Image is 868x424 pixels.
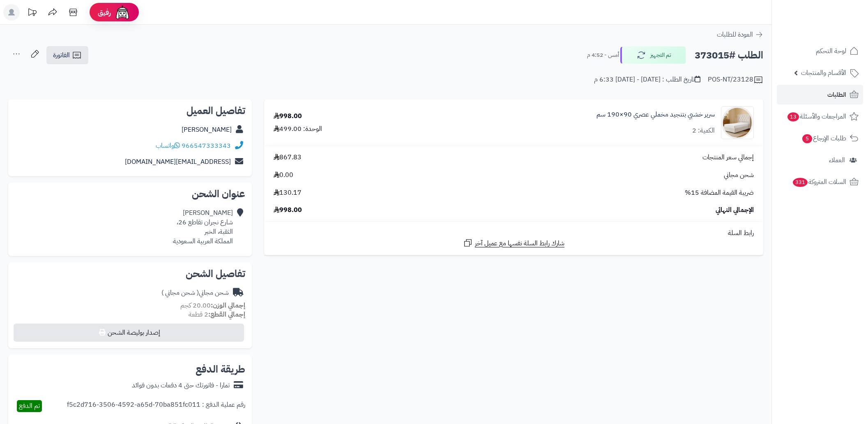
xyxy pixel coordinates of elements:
span: الأقسام والمنتجات [801,67,846,79]
a: واتساب [156,141,180,151]
button: تم التجهيز [620,47,686,64]
a: سرير خشبي بتنجيد مخملي عصري 90×190 سم [596,110,715,119]
strong: إجمالي القطع: [208,310,245,319]
img: ai-face.png [114,4,131,21]
span: تم الدفع [19,401,40,411]
span: ( شحن مجاني ) [161,288,199,298]
span: رفيق [98,7,111,17]
span: 5 [802,134,812,143]
a: المراجعات والأسئلة13 [777,107,863,126]
div: شحن مجاني [161,288,229,298]
small: 20.00 كجم [180,301,245,310]
span: العودة للطلبات [717,30,753,40]
button: إصدار بوليصة الشحن [14,324,244,342]
h2: تفاصيل العميل [15,106,245,116]
span: 998.00 [274,205,302,215]
a: شارك رابط السلة نفسها مع عميل آخر [463,238,564,248]
span: ضريبة القيمة المضافة 15% [685,188,754,198]
div: POS-NT/23128 [708,75,763,85]
span: الإجمالي النهائي [716,205,754,215]
span: شحن مجاني [724,170,754,180]
span: 0.00 [274,170,293,180]
div: رابط السلة [267,228,760,238]
div: تمارا - فاتورتك حتى 4 دفعات بدون فوائد [132,381,230,390]
div: الكمية: 2 [692,126,715,135]
a: [PERSON_NAME] [182,125,232,135]
span: الفاتورة [53,50,70,60]
a: العملاء [777,150,863,170]
div: الوحدة: 499.00 [274,124,322,134]
h2: طريقة الدفع [196,364,245,374]
span: إجمالي سعر المنتجات [702,153,754,162]
span: السلات المتروكة [792,176,846,188]
span: 130.17 [274,188,302,198]
a: طلبات الإرجاع5 [777,128,863,148]
span: لوحة التحكم [816,45,846,57]
span: الطلبات [827,89,846,100]
span: المراجعات والأسئلة [787,111,846,122]
img: 1756211936-1-90x90.jpg [721,106,753,139]
a: الفاتورة [46,46,88,64]
div: [PERSON_NAME] شارع نجران تقاطع 26، الثقبة، الخبر المملكة العربية السعودية [173,208,233,246]
span: شارك رابط السلة نفسها مع عميل آخر [475,239,564,248]
span: 867.83 [274,153,302,162]
a: تحديثات المنصة [22,4,42,23]
h2: الطلب #373015 [695,47,763,64]
div: 998.00 [274,112,302,121]
h2: تفاصيل الشحن [15,269,245,279]
a: العودة للطلبات [717,30,763,40]
small: 2 قطعة [189,310,245,319]
span: طلبات الإرجاع [801,133,846,144]
a: [EMAIL_ADDRESS][DOMAIN_NAME] [125,157,231,167]
a: 966547333343 [182,141,231,151]
h2: عنوان الشحن [15,189,245,199]
strong: إجمالي الوزن: [211,301,245,310]
span: العملاء [829,154,845,166]
span: 331 [793,178,808,187]
a: السلات المتروكة331 [777,172,863,192]
small: أمس - 4:52 م [587,51,619,59]
span: 13 [787,112,799,121]
div: رقم عملية الدفع : f5c2d716-3506-4592-a65d-70ba851fc011 [67,400,245,412]
a: الطلبات [777,85,863,105]
div: تاريخ الطلب : [DATE] - [DATE] 6:33 م [594,75,700,84]
a: لوحة التحكم [777,41,863,61]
